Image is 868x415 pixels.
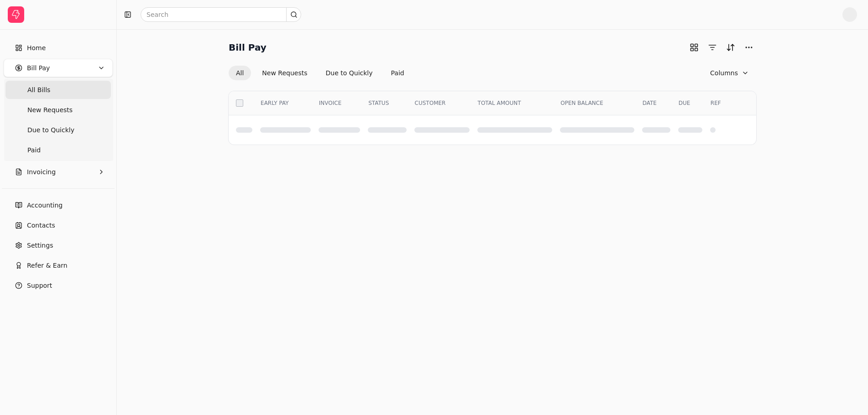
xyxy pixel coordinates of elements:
a: Contacts [4,216,113,234]
button: Column visibility settings [703,66,756,80]
span: Refer & Earn [27,261,68,270]
span: Settings [27,241,53,250]
button: Sort [723,40,738,55]
span: All Bills [27,85,50,95]
span: INVOICE [319,99,341,107]
a: Due to Quickly [5,121,111,139]
a: Paid [5,141,111,159]
a: Accounting [4,196,113,214]
button: Paid [384,66,412,80]
button: Support [4,276,113,295]
span: Home [27,43,46,53]
button: Bill Pay [4,59,113,77]
span: OPEN BALANCE [560,99,603,107]
a: Home [4,39,113,57]
button: All [229,66,251,80]
span: Due to Quickly [27,125,74,135]
span: Contacts [27,221,55,230]
button: Refer & Earn [4,256,113,275]
span: Accounting [27,201,63,210]
span: New Requests [27,105,73,115]
span: EARLY PAY [261,99,288,107]
span: Paid [27,145,41,155]
a: New Requests [5,101,111,119]
span: Bill Pay [27,63,50,73]
span: Invoicing [27,167,56,177]
a: Settings [4,236,113,254]
span: REF [711,99,721,107]
span: TOTAL AMOUNT [478,99,521,107]
a: All Bills [5,81,111,99]
span: CUSTOMER [415,99,446,107]
button: New Requests [255,66,314,80]
span: DUE [679,99,690,107]
h2: Bill Pay [229,40,267,55]
button: Invoicing [4,163,113,181]
span: STATUS [368,99,389,107]
span: Support [27,281,52,290]
span: DATE [643,99,657,107]
button: More [742,40,756,55]
button: Due to Quickly [319,66,380,80]
input: Search [141,7,301,22]
div: Invoice filter options [229,66,412,80]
